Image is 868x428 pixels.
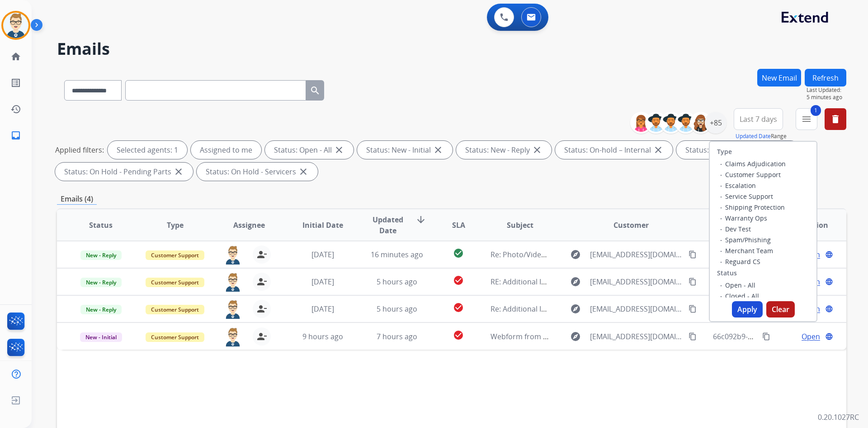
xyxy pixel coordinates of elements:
h2: Emails [57,40,846,58]
span: 9 hours ago [302,332,343,341]
span: [EMAIL_ADDRESS][DOMAIN_NAME] [590,249,683,260]
input: Reguard CS [721,262,722,263]
span: Last Updated: [807,87,846,94]
mat-icon: menu [801,114,812,125]
span: Re: Photo/Video Request [491,250,576,260]
mat-icon: person_remove [256,249,267,260]
span: SLA [452,220,465,231]
mat-icon: search [310,85,321,96]
img: agent-avatar [224,245,242,264]
p: 0.20.1027RC [818,412,859,423]
label: Merchant Team [721,246,773,255]
mat-icon: content_copy [762,332,770,341]
div: +85 [705,112,726,134]
div: Status: New - Initial [357,141,453,159]
span: 7 hours ago [377,332,417,341]
mat-icon: home [10,51,21,62]
mat-icon: check_circle [453,275,464,286]
div: Status: On Hold - Servicers [197,163,318,181]
span: 5 hours ago [377,304,417,314]
input: Customer Support [721,175,722,176]
img: agent-avatar [224,273,242,292]
span: Last 7 days [740,117,777,121]
div: Status: Open - All [265,141,354,159]
label: Shipping Protection [721,203,785,212]
label: Status [717,269,737,278]
span: Customer Support [146,250,204,260]
span: [EMAIL_ADDRESS][DOMAIN_NAME] [590,276,683,287]
mat-icon: explore [570,276,581,287]
mat-icon: inbox [10,130,21,141]
input: Spam/Phishing [721,240,722,241]
button: Clear [766,301,795,317]
mat-icon: person_remove [256,331,267,342]
span: Type [167,220,184,231]
label: Open - All [721,281,755,289]
span: [EMAIL_ADDRESS][DOMAIN_NAME] [590,331,683,342]
p: Applied filters: [55,144,104,155]
label: Reguard CS [721,257,760,266]
p: Emails (4) [57,193,97,205]
div: Status: On Hold - Pending Parts [55,163,193,181]
input: Merchant Team [721,251,722,252]
mat-icon: close [173,166,184,177]
button: Apply [732,301,763,317]
button: Last 7 days [734,108,783,130]
label: Type [717,147,732,156]
button: Refresh [805,69,846,87]
mat-icon: check_circle [453,302,464,313]
img: agent-avatar [224,327,242,346]
input: Escalation [721,186,722,187]
span: Customer Support [146,305,204,314]
input: Claims Adjudication [721,164,722,165]
span: New - Reply [80,305,122,314]
mat-icon: close [532,144,542,155]
mat-icon: language [825,278,833,286]
img: agent-avatar [224,300,242,319]
span: Subject [507,220,533,231]
mat-icon: language [825,250,833,259]
span: Open [802,331,820,342]
input: Dev Test [721,229,722,230]
mat-icon: person_remove [256,303,267,314]
span: [DATE] [311,304,334,314]
input: Service Support [721,197,722,197]
span: [EMAIL_ADDRESS][DOMAIN_NAME] [590,303,683,314]
span: Customer Support [146,332,204,342]
mat-icon: check_circle [453,330,464,341]
span: Status [89,220,113,231]
mat-icon: language [825,332,833,341]
mat-icon: content_copy [689,305,697,313]
mat-icon: person_remove [256,276,267,287]
span: Customer Support [146,278,204,287]
span: 5 hours ago [377,277,417,287]
input: Open - All [721,285,722,286]
span: Updated Date [368,214,409,236]
label: Closed - All [721,292,759,300]
span: New - Initial [80,332,122,342]
mat-icon: language [825,305,833,313]
label: Spam/Phishing [721,236,771,244]
span: 16 minutes ago [371,250,423,260]
label: Dev Test [721,225,751,233]
span: Re: Additional Information Required for Your Claim [491,304,664,314]
mat-icon: explore [570,303,581,314]
img: avatar [3,13,28,38]
mat-icon: explore [570,249,581,260]
span: 66c092b9-2468-4d75-b27f-726feb9a5b86 [713,332,850,341]
mat-icon: close [298,166,309,177]
mat-icon: arrow_downward [415,214,426,225]
button: Updated Date [736,133,771,140]
span: Range [736,132,787,140]
div: Selected agents: 1 [108,141,187,159]
div: Status: On-hold – Internal [555,141,673,159]
label: Service Support [721,192,773,201]
button: New Email [757,69,801,87]
mat-icon: history [10,104,21,115]
mat-icon: content_copy [689,250,697,259]
mat-icon: content_copy [689,278,697,286]
span: New - Reply [80,278,122,287]
span: Assignee [233,220,265,231]
span: Initial Date [302,220,343,231]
